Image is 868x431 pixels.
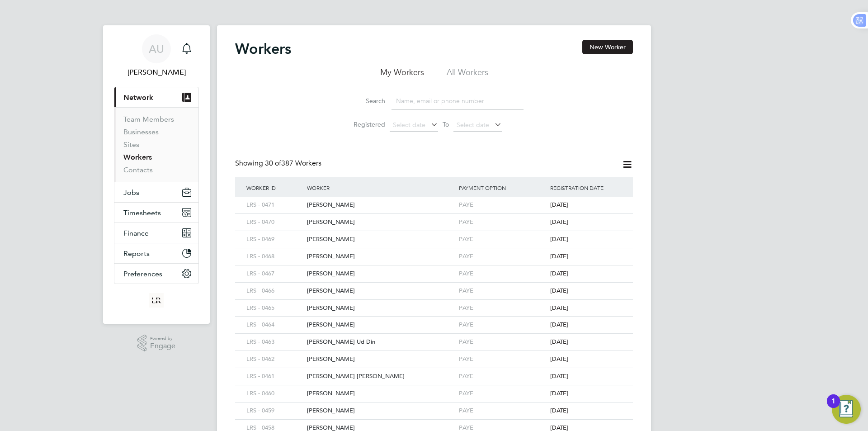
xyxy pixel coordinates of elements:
[244,177,305,198] div: Worker ID
[550,252,568,260] span: [DATE]
[550,235,568,243] span: [DATE]
[235,40,291,58] h2: Workers
[305,231,457,248] div: [PERSON_NAME]
[457,300,548,317] div: PAYE
[265,159,321,168] span: 387 Workers
[244,248,624,256] a: LRS - 0468[PERSON_NAME]PAYE[DATE]
[244,283,305,299] div: LRS - 0466
[244,385,305,402] div: LRS - 0460
[305,248,457,265] div: [PERSON_NAME]
[235,159,323,168] div: Showing
[548,177,624,198] div: Registration Date
[244,265,624,273] a: LRS - 0467[PERSON_NAME]PAYE[DATE]
[244,300,305,317] div: LRS - 0465
[457,177,548,198] div: Payment Option
[244,231,305,248] div: LRS - 0469
[244,213,624,221] a: LRS - 0470[PERSON_NAME]PAYE[DATE]
[305,177,457,198] div: Worker
[305,385,457,402] div: [PERSON_NAME]
[244,317,305,333] div: LRS - 0464
[123,166,153,174] a: Contacts
[305,197,457,213] div: [PERSON_NAME]
[244,334,305,350] div: LRS - 0463
[244,299,624,307] a: LRS - 0465[PERSON_NAME]PAYE[DATE]
[457,368,548,385] div: PAYE
[344,97,385,105] label: Search
[123,270,162,278] span: Preferences
[550,372,568,380] span: [DATE]
[244,316,624,324] a: LRS - 0464[PERSON_NAME]PAYE[DATE]
[550,321,568,328] span: [DATE]
[305,368,457,385] div: [PERSON_NAME] [PERSON_NAME]
[832,395,861,424] button: Open Resource Center, 1 new notification
[244,385,624,393] a: LRS - 0460[PERSON_NAME]PAYE[DATE]
[114,87,198,107] button: Network
[305,334,457,350] div: [PERSON_NAME] Ud Din
[150,342,175,350] span: Engage
[305,351,457,368] div: [PERSON_NAME]
[305,317,457,333] div: [PERSON_NAME]
[123,229,149,237] span: Finance
[123,249,150,258] span: Reports
[244,402,624,410] a: LRS - 0459[PERSON_NAME]PAYE[DATE]
[550,338,568,346] span: [DATE]
[550,287,568,294] span: [DATE]
[393,121,425,129] span: Select date
[114,203,198,223] button: Timesheets
[244,333,624,341] a: LRS - 0463[PERSON_NAME] Ud DinPAYE[DATE]
[244,368,305,385] div: LRS - 0461
[457,265,548,282] div: PAYE
[114,182,198,202] button: Jobs
[149,293,164,308] img: loyalreliance-logo-retina.png
[123,140,139,149] a: Sites
[244,265,305,282] div: LRS - 0467
[457,317,548,333] div: PAYE
[582,40,633,54] button: New Worker
[447,67,488,83] li: All Workers
[114,293,199,308] a: Go to home page
[244,350,624,358] a: LRS - 0462[PERSON_NAME]PAYE[DATE]
[114,67,199,78] span: Azmat Ullah
[114,243,198,263] button: Reports
[440,118,452,130] span: To
[244,214,305,231] div: LRS - 0470
[305,300,457,317] div: [PERSON_NAME]
[103,25,210,324] nav: Main navigation
[244,351,305,368] div: LRS - 0462
[457,351,548,368] div: PAYE
[114,107,198,182] div: Network
[123,188,139,197] span: Jobs
[123,128,159,136] a: Businesses
[457,248,548,265] div: PAYE
[457,214,548,231] div: PAYE
[305,214,457,231] div: [PERSON_NAME]
[550,218,568,226] span: [DATE]
[244,368,624,375] a: LRS - 0461[PERSON_NAME] [PERSON_NAME]PAYE[DATE]
[114,34,199,78] a: AU[PERSON_NAME]
[550,201,568,208] span: [DATE]
[244,196,624,204] a: LRS - 0471[PERSON_NAME]PAYE[DATE]
[457,385,548,402] div: PAYE
[457,334,548,350] div: PAYE
[457,403,548,419] div: PAYE
[123,115,174,123] a: Team Members
[114,264,198,284] button: Preferences
[114,223,198,243] button: Finance
[344,120,385,128] label: Registered
[305,403,457,419] div: [PERSON_NAME]
[123,208,161,217] span: Timesheets
[550,304,568,312] span: [DATE]
[244,248,305,265] div: LRS - 0468
[137,335,176,352] a: Powered byEngage
[244,197,305,213] div: LRS - 0471
[457,197,548,213] div: PAYE
[392,92,524,110] input: Name, email or phone number
[457,121,489,129] span: Select date
[244,282,624,290] a: LRS - 0466[PERSON_NAME]PAYE[DATE]
[550,355,568,363] span: [DATE]
[244,419,624,427] a: LRS - 0458[PERSON_NAME]PAYE[DATE]
[244,403,305,419] div: LRS - 0459
[380,67,424,83] li: My Workers
[123,153,152,161] a: Workers
[457,231,548,248] div: PAYE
